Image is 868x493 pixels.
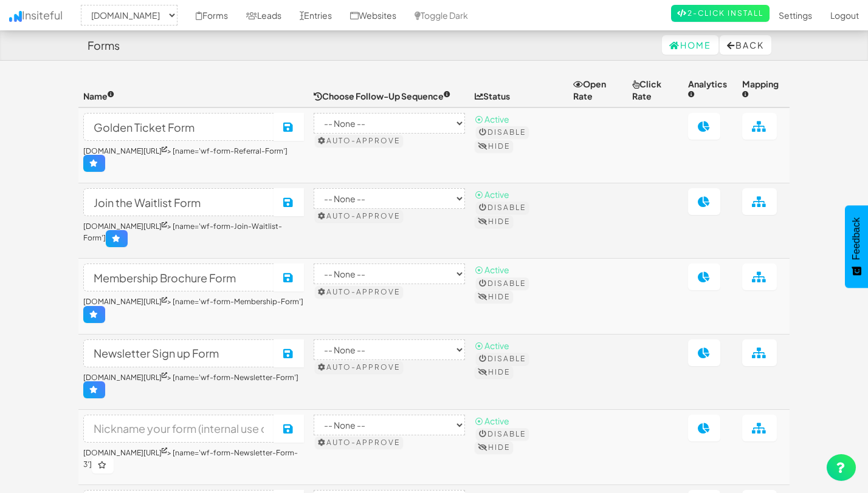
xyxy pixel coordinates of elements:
button: Disable [476,202,529,214]
button: Disable [476,428,529,440]
span: Feedback [851,217,862,260]
span: ⦿ Active [475,340,509,351]
button: Hide [475,140,513,152]
th: Status [470,73,568,107]
h6: > [name='wf-form-Newsletter-Form'] [83,373,304,398]
input: Nickname your form (internal use only) [83,415,274,443]
a: [DOMAIN_NAME][URL] [83,373,167,382]
input: Nickname your form (internal use only) [83,188,274,216]
button: Disable [476,277,529,290]
button: Auto-approve [315,437,403,449]
input: Nickname your form (internal use only) [83,263,274,291]
span: ⦿ Active [475,114,509,124]
button: Auto-approve [315,286,403,298]
button: Hide [475,216,513,228]
th: Click Rate [627,73,683,107]
a: [DOMAIN_NAME][URL] [83,297,167,306]
input: Nickname your form (internal use only) [83,113,274,141]
button: Auto-approve [315,210,403,222]
h6: > [name='wf-form-Newsletter-Form-3'] [83,449,304,474]
h6: > [name='wf-form-Referral-Form'] [83,147,304,172]
span: ⦿ Active [475,189,509,200]
a: [DOMAIN_NAME][URL] [83,146,167,155]
span: Choose Follow-Up Sequence [314,90,450,101]
button: Auto-approve [315,135,403,147]
button: Disable [476,126,529,138]
span: Name [83,90,114,101]
a: [DOMAIN_NAME][URL] [83,448,167,457]
button: Feedback - Show survey [845,205,868,288]
h4: Forms [88,39,120,52]
span: ⦿ Active [475,415,509,426]
h6: > [name='wf-form-Membership-Form'] [83,297,304,322]
input: Nickname your form (internal use only) [83,339,274,367]
a: 2-Click Install [671,5,770,22]
span: Analytics [688,78,727,101]
button: Auto-approve [315,361,403,373]
img: icon.png [9,11,22,22]
button: Hide [475,366,513,378]
h6: > [name='wf-form-Join-Waitlist-Form'] [83,222,304,247]
span: ⦿ Active [475,264,509,275]
button: Hide [475,291,513,303]
span: Mapping [742,78,779,101]
button: Disable [476,353,529,365]
a: [DOMAIN_NAME][URL] [83,222,167,231]
a: Home [662,35,718,55]
button: Back [720,35,771,55]
th: Open Rate [568,73,627,107]
button: Hide [475,441,513,454]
